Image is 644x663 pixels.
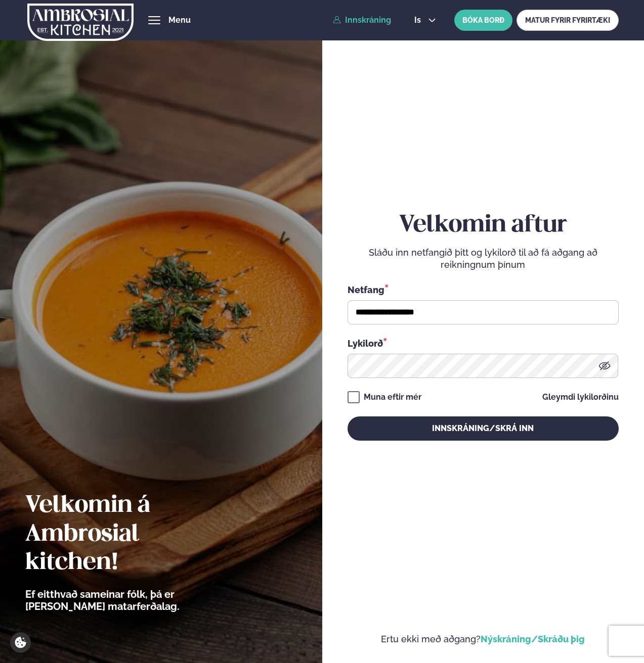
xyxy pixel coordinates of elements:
div: Lykilorð [348,337,619,350]
p: Ertu ekki með aðgang? [348,633,619,645]
a: Nýskráning/Skráðu þig [481,634,585,644]
img: logo [27,2,134,43]
span: is [414,16,424,24]
h2: Velkomin aftur [348,211,619,240]
a: Cookie settings [10,632,31,653]
button: hamburger [148,14,160,26]
a: MATUR FYRIR FYRIRTÆKI [517,10,619,31]
button: is [406,16,444,24]
button: BÓKA BORÐ [454,10,512,31]
p: Ef eitthvað sameinar fólk, þá er [PERSON_NAME] matarferðalag. [25,588,235,612]
h2: Velkomin á Ambrosial kitchen! [25,492,235,577]
div: Netfang [348,283,619,296]
a: Gleymdi lykilorðinu [542,393,619,401]
button: Innskráning/Skrá inn [348,416,619,441]
a: Innskráning [333,16,391,25]
p: Sláðu inn netfangið þitt og lykilorð til að fá aðgang að reikningnum þínum [348,247,619,271]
